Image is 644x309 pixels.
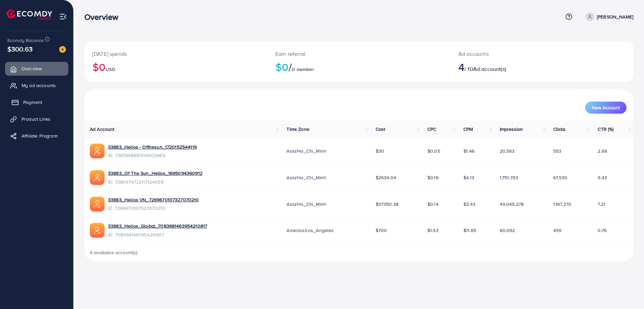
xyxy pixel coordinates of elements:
[376,148,384,154] span: $30
[106,66,115,73] span: USD
[275,50,442,58] p: Earn referral
[376,174,396,181] span: $2634.04
[473,65,506,73] span: Ad account(s)
[427,126,436,132] span: CPC
[59,13,67,21] img: menu
[463,201,476,207] span: $3.43
[7,37,44,44] span: Ecomdy Balance
[90,223,105,238] img: ic-ads-acc.e4c84228.svg
[108,231,207,238] span: ID: 7083681463954210817
[90,126,115,132] span: Ad Account
[84,12,124,22] h3: Overview
[376,126,385,132] span: Cost
[553,227,561,234] span: 459
[287,174,326,181] span: Asia/Ho_Chi_Minh
[5,129,68,143] a: Affiliate Program
[275,61,442,73] h2: $0
[376,227,387,234] span: $700
[23,99,42,106] span: Payment
[500,126,523,132] span: Impression
[5,112,68,126] a: Product Links
[615,279,639,304] iframe: Chat
[463,126,473,132] span: CPM
[553,201,571,207] span: 1,167,270
[500,201,524,207] span: 49,045,278
[598,174,607,181] span: 9.43
[108,205,199,211] span: ID: 7269670107327070210
[7,44,33,54] span: $300.63
[458,59,464,75] span: 4
[427,174,439,181] span: $0.16
[463,148,475,154] span: $1.46
[553,174,568,181] span: 67,530
[22,132,58,139] span: Affiliate Program
[500,148,515,154] span: 20,563
[287,201,326,207] span: Asia/Ho_Chi_Minh
[108,144,197,150] a: 33883_Helios - Ofthesun_1720152544119
[427,201,439,207] span: $0.14
[553,148,561,154] span: 553
[90,170,105,185] img: ic-ads-acc.e4c84228.svg
[598,148,607,154] span: 2.69
[287,148,326,154] span: Asia/Ho_Chi_Minh
[376,201,399,207] span: $57350.38
[59,46,66,53] img: image
[427,227,439,234] span: $1.53
[5,79,68,92] a: My ad accounts
[287,126,309,132] span: Time Zone
[585,102,627,114] button: New Account
[90,144,105,158] img: ic-ads-acc.e4c84228.svg
[553,126,566,132] span: Clicks
[598,201,605,207] span: 7.21
[108,223,207,229] a: 33883_Helios_Global_7083681463954210817
[427,148,440,154] span: $0.05
[90,249,138,256] span: 4 available account(s)
[597,13,633,21] p: [PERSON_NAME]
[463,174,474,181] span: $4.13
[292,66,314,73] span: 0 member
[108,179,202,185] span: ID: 7280374722117124098
[500,174,518,181] span: 1,751,353
[7,9,52,20] img: logo
[592,105,620,110] span: New Account
[108,196,199,203] a: 33883_Helios VN_7269670107327070210
[5,62,68,75] a: Overview
[463,227,476,234] span: $11.65
[598,126,613,132] span: CTR (%)
[90,197,105,211] img: ic-ads-acc.e4c84228.svg
[92,50,259,58] p: [DATE] spends
[500,227,515,234] span: 60,092
[92,61,259,73] h2: $0
[598,227,607,234] span: 0.76
[287,227,334,234] span: America/Los_Angeles
[108,152,197,159] span: ID: 7387998891314003969
[583,12,633,21] a: [PERSON_NAME]
[22,65,42,72] span: Overview
[5,95,68,109] a: Payment
[22,116,50,122] span: Product Links
[108,170,202,177] a: 33883_Of The Sun_Helios_1695094360912
[289,59,292,75] span: /
[22,82,56,89] span: My ad accounts
[458,61,579,73] h2: / 10
[458,50,579,58] p: Ad accounts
